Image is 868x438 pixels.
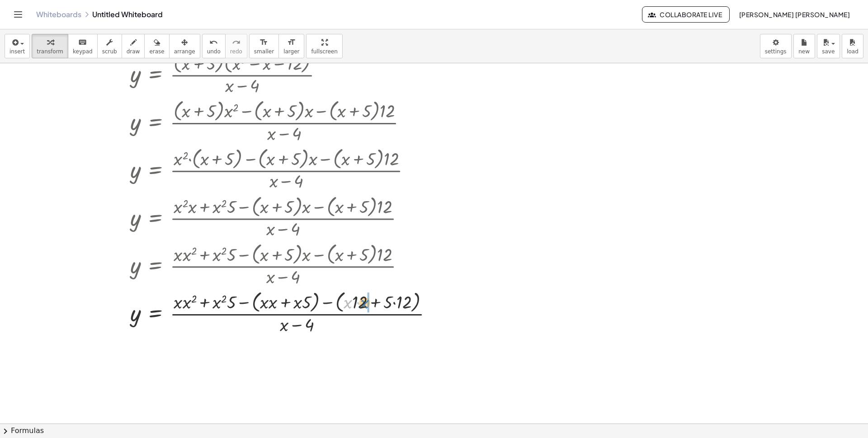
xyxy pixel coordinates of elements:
button: scrub [97,34,122,58]
span: settings [765,48,787,55]
button: erase [144,34,169,58]
span: undo [207,48,221,55]
button: Toggle navigation [11,7,25,22]
span: smaller [254,48,274,55]
span: erase [149,48,164,55]
i: format_size [287,37,296,48]
button: new [793,34,815,58]
span: arrange [174,48,195,55]
span: keypad [73,48,93,55]
span: insert [9,48,25,55]
button: save [817,34,840,58]
i: redo [232,37,241,48]
button: [PERSON_NAME] [PERSON_NAME] [731,6,857,23]
i: format_size [259,37,268,48]
button: arrange [169,34,200,58]
span: load [847,48,859,55]
button: draw [122,34,145,58]
span: save [822,48,835,55]
i: undo [209,37,218,48]
button: undoundo [202,34,226,58]
span: Collaborate Live [650,10,722,19]
span: draw [127,48,140,55]
button: transform [32,34,68,58]
span: fullscreen [311,48,337,55]
button: format_sizesmaller [249,34,279,58]
button: keyboardkeypad [68,34,98,58]
button: Collaborate Live [642,6,730,23]
span: larger [283,48,299,55]
button: settings [760,34,792,58]
a: Whiteboards [36,10,81,19]
button: insert [5,34,30,58]
button: load [842,34,863,58]
span: [PERSON_NAME] [PERSON_NAME] [739,10,850,19]
span: scrub [102,48,117,55]
span: transform [37,48,63,55]
span: redo [230,48,242,55]
button: format_sizelarger [278,34,304,58]
span: new [798,48,810,55]
i: keyboard [78,37,87,48]
button: fullscreen [306,34,342,58]
button: redoredo [225,34,247,58]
